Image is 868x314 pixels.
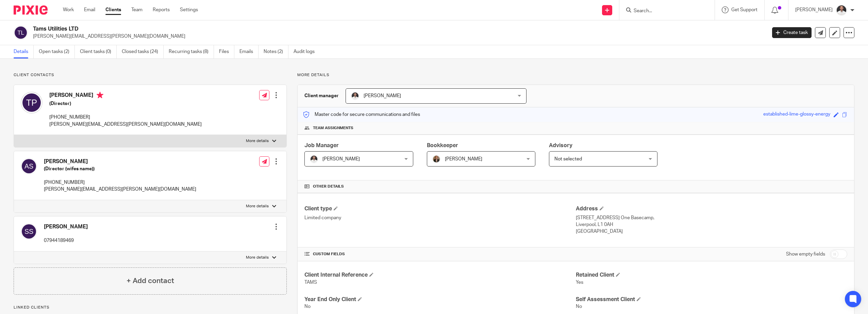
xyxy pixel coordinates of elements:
img: svg%3E [21,158,37,174]
img: dom%20slack.jpg [836,5,847,16]
span: No [576,304,582,309]
h5: (Director) [49,100,202,107]
a: Clients [105,6,121,13]
p: [STREET_ADDRESS] One Basecamp, [576,214,847,221]
span: Job Manager [304,143,339,148]
span: No [304,304,311,309]
p: More details [246,255,269,260]
h4: [PERSON_NAME] [44,158,196,165]
h5: (Director (wifes name)) [44,165,196,172]
p: [PERSON_NAME][EMAIL_ADDRESS][PERSON_NAME][DOMAIN_NAME] [33,33,762,40]
p: Limited company [304,214,576,221]
a: Open tasks (2) [39,45,75,58]
a: Notes (2) [264,45,288,58]
p: Linked clients [14,305,287,310]
p: [PHONE_NUMBER] [49,114,202,121]
a: Audit logs [294,45,320,58]
p: Liverpool, L1 0AH [576,221,847,228]
p: [PERSON_NAME] [795,6,833,13]
p: [PERSON_NAME][EMAIL_ADDRESS][PERSON_NAME][DOMAIN_NAME] [49,121,202,128]
p: 07944189469 [44,237,88,244]
div: established-lime-glossy-energy [763,111,830,119]
p: More details [297,72,854,78]
p: [PERSON_NAME][EMAIL_ADDRESS][PERSON_NAME][DOMAIN_NAME] [44,186,196,193]
a: Settings [180,6,198,13]
h2: Tams Utilities LTD [33,25,616,33]
img: dom%20slack.jpg [310,155,318,163]
h4: Self Assessment Client [576,296,847,303]
img: dom%20slack.jpg [351,92,359,100]
span: Other details [313,184,344,189]
a: Work [63,6,74,13]
img: svg%3E [14,25,28,40]
p: [PHONE_NUMBER] [44,179,196,186]
a: Email [84,6,95,13]
h4: [PERSON_NAME] [44,223,88,230]
span: Get Support [731,7,757,12]
a: Emails [239,45,258,58]
p: [GEOGRAPHIC_DATA] [576,228,847,235]
span: [PERSON_NAME] [364,93,401,98]
label: Show empty fields [786,251,825,258]
img: svg%3E [21,223,37,240]
a: Create task [772,27,812,38]
h4: + Add contact [127,276,174,286]
img: svg%3E [21,92,43,114]
h4: Year End Only Client [304,296,576,303]
input: Search [633,8,694,14]
p: More details [246,138,269,144]
h4: Retained Client [576,272,847,279]
span: TAMS [304,280,317,285]
h4: [PERSON_NAME] [49,92,202,100]
span: [PERSON_NAME] [322,157,360,161]
a: Details [14,45,34,58]
h4: Address [576,205,847,212]
h4: Client type [304,205,576,212]
a: Files [219,45,234,58]
img: WhatsApp%20Image%202025-04-23%20at%2010.20.30_16e186ec.jpg [432,155,440,163]
h4: CUSTOM FIELDS [304,251,576,257]
img: Pixie [14,5,48,15]
p: Client contacts [14,72,287,78]
span: Not selected [554,157,582,161]
i: Primary [97,92,103,99]
p: More details [246,204,269,209]
a: Recurring tasks (8) [169,45,214,58]
h4: Client Internal Reference [304,272,576,279]
span: Team assignments [313,125,353,131]
span: [PERSON_NAME] [445,157,482,161]
span: Yes [576,280,583,285]
a: Team [131,6,143,13]
a: Reports [153,6,170,13]
a: Closed tasks (24) [122,45,164,58]
span: Advisory [549,143,572,148]
h3: Client manager [304,92,339,99]
a: Client tasks (0) [80,45,117,58]
span: Bookkeeper [427,143,458,148]
p: Master code for secure communications and files [303,111,420,118]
